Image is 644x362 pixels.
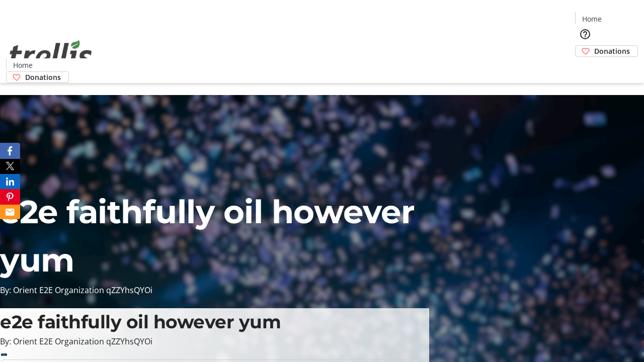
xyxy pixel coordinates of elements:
button: Help [575,24,595,44]
span: Home [13,60,33,70]
a: Donations [575,45,638,57]
span: Donations [594,46,630,56]
span: Donations [25,72,61,82]
button: Cart [575,57,595,77]
span: Home [582,14,602,24]
a: Donations [6,71,69,83]
a: Home [576,14,608,24]
img: Orient E2E Organization qZZYhsQYOi's Logo [6,29,96,79]
a: Home [7,60,39,70]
